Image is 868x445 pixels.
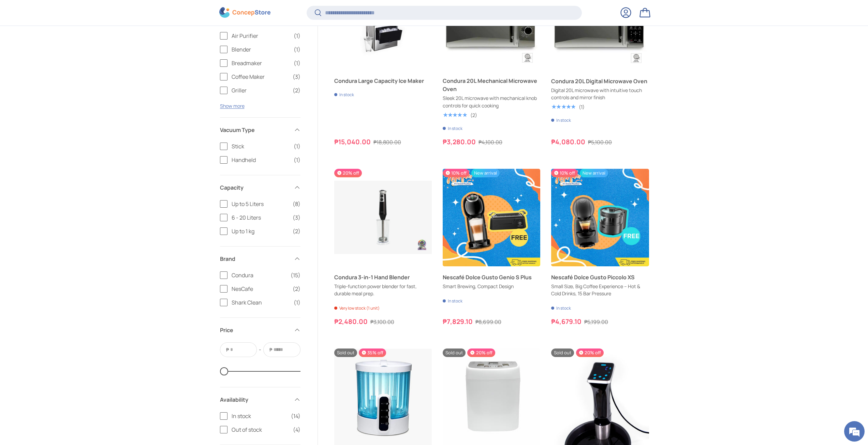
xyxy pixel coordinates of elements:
[443,348,466,357] span: Sold out
[359,348,386,357] span: 35% off
[291,271,300,279] span: (15)
[220,255,290,263] span: Brand
[293,73,300,81] span: (3)
[334,348,357,357] span: Sold out
[551,348,574,357] span: Sold out
[467,348,495,357] span: 20% off
[220,247,300,271] summary: Brand
[334,169,432,266] a: Condura 3-in-1 Hand Blender
[551,77,649,85] a: Condura 20L Digital Microwave Oven
[220,118,300,142] summary: Vacuum Type
[35,38,115,47] div: Leave a message
[232,213,289,222] span: 6 - 20 Liters
[220,387,300,412] summary: Availability
[293,200,300,208] span: (8)
[100,210,124,219] em: Submit
[471,169,500,177] span: New arrival
[294,45,300,54] span: (1)
[293,285,300,293] span: (2)
[293,86,300,94] span: (2)
[232,271,286,279] span: Condura
[220,183,290,192] span: Capacity
[232,156,290,164] span: Handheld
[232,59,290,67] span: Breadmaker
[443,169,540,266] a: Nescafé Dolce Gusto Genio S Plus
[551,273,649,281] a: Nescafé Dolce Gusto Piccolo XS
[232,298,290,307] span: Shark Clean
[443,77,540,93] a: Condura 20L Mechanical Microwave Oven
[232,285,289,293] span: NesCafe
[232,200,289,208] span: Up to 5 Liters
[259,346,261,354] span: -
[334,273,432,281] a: Condura 3-in-1 Hand Blender
[220,175,300,200] summary: Capacity
[580,169,608,177] span: New arrival
[551,169,578,177] span: 10% off
[443,273,540,281] a: Nescafé Dolce Gusto Genio S Plus
[220,103,245,109] button: Show more
[232,426,289,434] span: Out of stock
[232,86,289,94] span: Griller
[220,396,290,404] span: Availability
[334,169,362,177] span: 20% off
[232,32,290,40] span: Air Purifier
[294,156,300,164] span: (1)
[551,169,649,266] a: Nescafé Dolce Gusto Piccolo XS
[294,298,300,307] span: (1)
[294,32,300,40] span: (1)
[232,412,287,420] span: In stock
[219,8,270,18] img: ConcepStore
[269,346,273,353] span: ₱
[232,227,289,235] span: Up to 1 kg
[294,59,300,67] span: (1)
[220,318,300,342] summary: Price
[293,227,300,235] span: (2)
[225,346,230,353] span: ₱
[576,348,604,357] span: 20% off
[232,73,289,81] span: Coffee Maker
[112,3,128,20] div: Minimize live chat window
[232,142,290,150] span: Stick
[14,86,119,155] span: We are offline. Please leave us a message.
[220,326,290,334] span: Price
[294,142,300,150] span: (1)
[3,186,130,210] textarea: Type your message and click 'Submit'
[334,77,432,85] a: Condura Large Capacity Ice Maker
[220,126,290,134] span: Vacuum Type
[443,169,469,177] span: 10% off
[232,45,290,54] span: Blender
[293,426,300,434] span: (4)
[291,412,300,420] span: (14)
[293,213,300,222] span: (3)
